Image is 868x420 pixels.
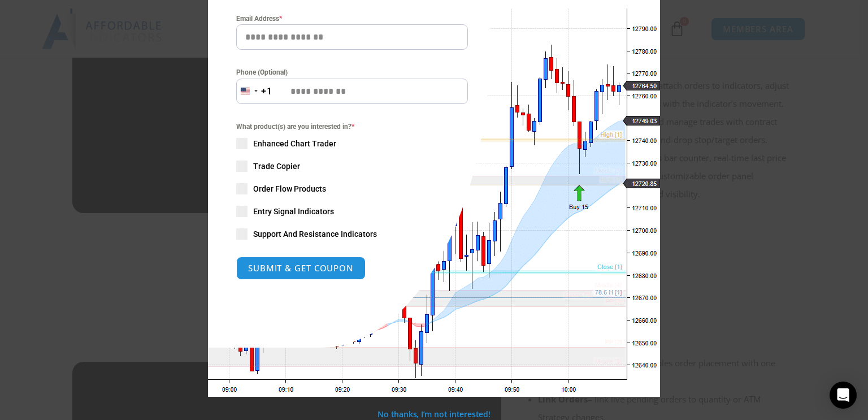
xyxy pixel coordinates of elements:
[253,206,334,217] span: Entry Signal Indicators
[236,257,366,280] button: SUBMIT & GET COUPON
[236,183,468,194] label: Order Flow Products
[253,161,300,172] span: Trade Copier
[253,183,326,194] span: Order Flow Products
[236,13,468,24] label: Email Address
[236,138,468,149] label: Enhanced Chart Trader
[236,206,468,217] label: Entry Signal Indicators
[377,409,490,419] a: No thanks, I’m not interested!
[253,138,336,149] span: Enhanced Chart Trader
[236,67,468,78] label: Phone (Optional)
[253,228,377,240] span: Support And Resistance Indicators
[236,228,468,240] label: Support And Resistance Indicators
[236,121,468,132] span: What product(s) are you interested in?
[236,79,272,104] button: Selected country
[236,161,468,172] label: Trade Copier
[830,382,857,409] div: Open Intercom Messenger
[261,84,272,99] div: +1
